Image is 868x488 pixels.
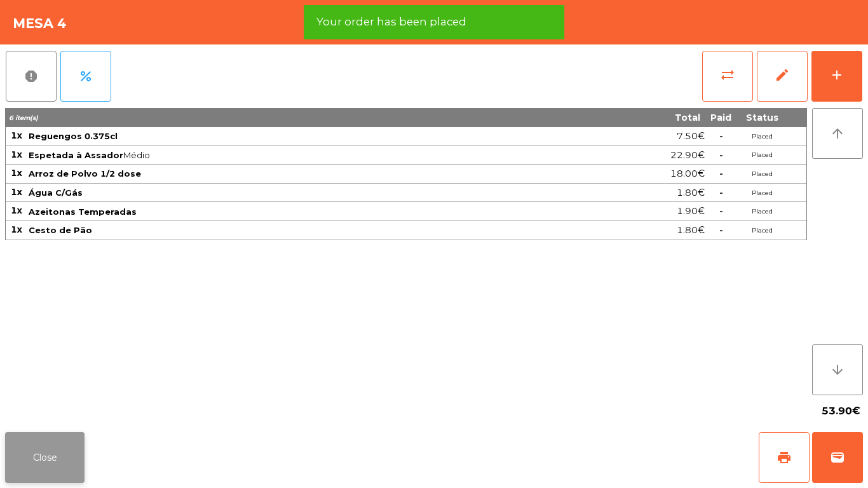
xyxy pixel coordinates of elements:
button: wallet [812,432,863,483]
i: arrow_upward [830,126,845,141]
span: 22.90€ [670,147,705,164]
span: 1x [11,149,22,160]
span: 1x [11,224,22,235]
span: 7.50€ [677,128,705,145]
button: edit [757,51,808,102]
button: add [811,51,862,102]
span: sync_alt [720,67,735,83]
span: 1x [11,205,22,216]
span: 1.80€ [677,184,705,201]
span: Cesto de Pão [29,225,92,235]
span: 53.90€ [822,402,860,421]
span: Médio [29,150,553,160]
span: Arroz de Polvo 1/2 dose [29,168,141,179]
button: report [6,51,57,102]
h4: Mesa 4 [13,14,67,33]
td: Placed [736,184,787,203]
span: 18.00€ [670,165,705,182]
span: print [776,450,792,465]
span: - [719,224,723,236]
td: Placed [736,127,787,146]
span: - [719,187,723,198]
span: Your order has been placed [316,14,466,30]
span: - [719,168,723,179]
span: 1x [11,167,22,179]
td: Placed [736,202,787,221]
span: wallet [830,450,845,465]
button: percent [60,51,111,102]
i: arrow_downward [830,362,845,377]
span: percent [78,69,93,84]
span: Espetada à Assador [29,150,123,160]
span: report [24,69,39,84]
td: Placed [736,165,787,184]
span: Água C/Gás [29,187,83,198]
span: 1x [11,130,22,141]
span: edit [775,67,790,83]
button: arrow_downward [812,344,863,395]
button: sync_alt [702,51,753,102]
span: Azeitonas Temperadas [29,207,137,217]
span: 1.90€ [677,203,705,220]
span: - [719,205,723,217]
span: - [719,130,723,142]
span: Reguengos 0.375cl [29,131,118,141]
td: Placed [736,221,787,240]
button: print [759,432,810,483]
th: Total [554,108,705,127]
button: arrow_upward [812,108,863,159]
span: - [719,149,723,161]
span: 1.80€ [677,222,705,239]
th: Paid [705,108,736,127]
span: 6 item(s) [9,114,38,122]
td: Placed [736,146,787,165]
div: add [829,67,844,83]
th: Status [736,108,787,127]
span: 1x [11,186,22,198]
button: Close [5,432,85,483]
